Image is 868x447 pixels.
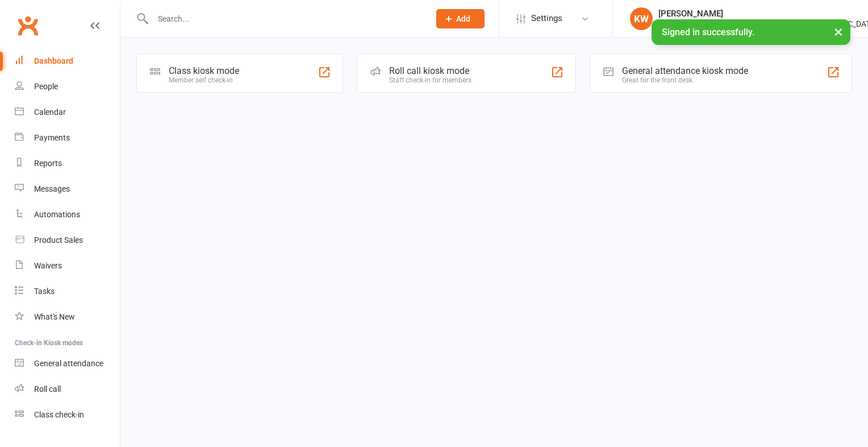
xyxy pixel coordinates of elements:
div: Class kiosk mode [169,65,239,76]
button: × [828,19,849,44]
span: Settings [531,6,562,31]
div: Messages [34,184,70,193]
a: Dashboard [15,48,120,74]
a: Clubworx [14,11,42,40]
span: Signed in successfully. [662,27,754,38]
div: Member self check-in [169,76,239,84]
div: People [34,82,58,91]
div: Dashboard [34,56,73,65]
div: Waivers [34,261,62,270]
a: General attendance kiosk mode [15,351,120,376]
div: What's New [34,312,75,321]
div: Automations [34,210,80,219]
div: Class check-in [34,410,84,419]
a: Tasks [15,279,120,304]
div: Payments [34,133,70,142]
div: Staff check-in for members [389,76,471,84]
div: Tasks [34,287,55,296]
div: KW [630,7,653,30]
div: General attendance [34,359,103,368]
div: Great for the front desk [622,76,748,84]
a: Payments [15,125,120,151]
button: Add [436,9,485,28]
a: Automations [15,202,120,227]
div: Calendar [34,107,66,117]
a: Class kiosk mode [15,402,120,428]
div: Reports [34,159,62,168]
a: Product Sales [15,227,120,253]
div: Roll call [34,384,61,394]
span: Add [456,14,470,23]
div: Product Sales [34,235,83,245]
input: Search... [149,11,422,27]
a: Reports [15,151,120,176]
a: Roll call [15,376,120,402]
div: Roll call kiosk mode [389,65,471,76]
a: People [15,74,120,100]
a: Waivers [15,253,120,279]
a: Messages [15,176,120,202]
div: General attendance kiosk mode [622,65,748,76]
a: Calendar [15,100,120,125]
a: What's New [15,304,120,330]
